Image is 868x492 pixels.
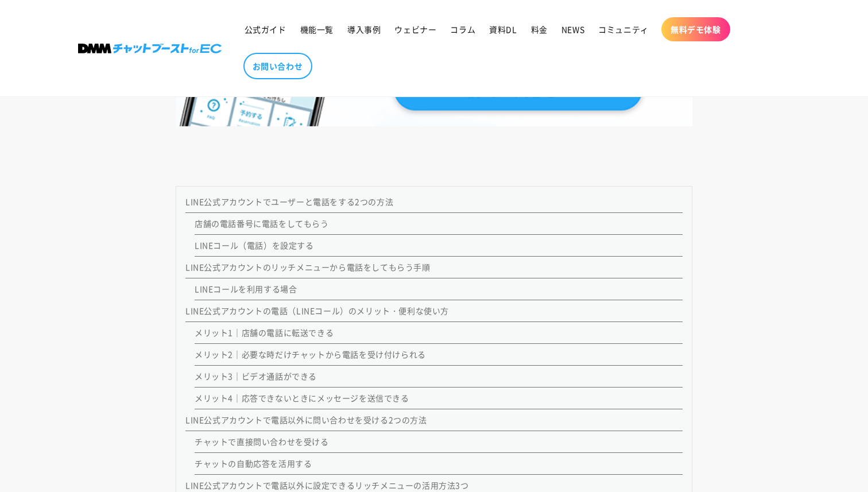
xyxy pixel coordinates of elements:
span: 料金 [531,24,548,34]
a: LINEコールを利用する場合 [195,283,297,295]
a: LINE公式アカウントのリッチメニューから電話をしてもらう手順 [185,261,431,273]
a: 資料DL [482,17,524,41]
span: 導入事例 [347,24,381,34]
a: 公式ガイド [238,17,293,41]
a: LINE公式アカウントの電話（LINEコール）のメリット・便利な使い方 [185,305,449,316]
span: 公式ガイド [245,24,286,34]
a: チャットで直接問い合わせを受ける [195,436,329,447]
a: コミュニティ [591,17,656,41]
a: NEWS [555,17,591,41]
a: 料金 [524,17,555,41]
a: メリット3｜ビデオ通話ができる [195,370,317,382]
a: メリット4｜応答できないときにメッセージを送信できる [195,392,409,404]
a: LINE公式アカウントで電話以外に設定できるリッチメニューの活用方法3つ [185,479,469,491]
span: 機能一覧 [300,24,334,34]
span: 無料デモ体験 [671,24,721,34]
a: LINE公式アカウントでユーザーと電話をする2つの方法 [185,196,393,207]
span: コミュニティ [598,24,649,34]
a: 店舗の電話番号に電話をしてもらう [195,218,329,229]
a: LINE公式アカウントで電話以外に問い合わせを受ける2つの方法 [185,414,427,425]
img: 株式会社DMM Boost [78,44,222,53]
a: ウェビナー [387,17,443,41]
a: 無料デモ体験 [661,17,730,41]
a: メリット1｜店舗の電話に転送できる [195,327,334,338]
a: コラム [443,17,482,41]
a: LINEコール（電話）を設定する [195,239,314,251]
span: ウェビナー [394,24,436,34]
a: 導入事例 [340,17,387,41]
a: チャットの自動応答を活用する [195,458,312,469]
span: コラム [450,24,475,34]
a: お問い合わせ [243,53,312,79]
a: メリット2｜必要な時だけチャットから電話を受け付けられる [195,348,426,360]
a: 機能一覧 [293,17,340,41]
span: お問い合わせ [253,61,303,71]
span: NEWS [561,24,584,34]
span: 資料DL [489,24,517,34]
